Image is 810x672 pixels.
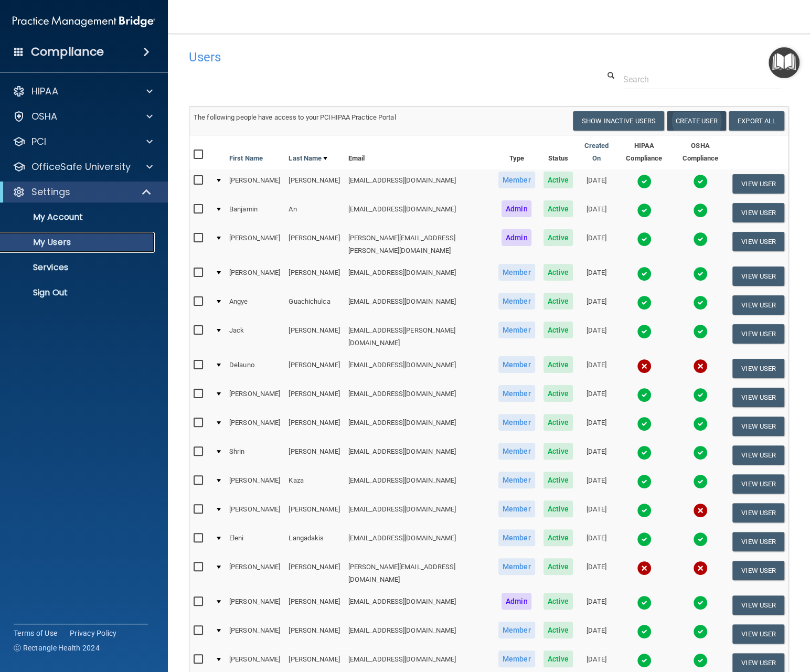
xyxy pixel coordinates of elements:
[693,532,708,547] img: tick.e7d51cea.svg
[284,354,344,383] td: [PERSON_NAME]
[344,198,494,227] td: [EMAIL_ADDRESS][DOMAIN_NAME]
[284,227,344,262] td: [PERSON_NAME]
[732,417,784,436] button: View User
[543,293,573,310] span: Active
[498,472,535,488] span: Member
[225,470,284,498] td: [PERSON_NAME]
[637,653,652,668] img: tick.e7d51cea.svg
[498,443,535,460] span: Member
[732,174,784,194] button: View User
[284,198,344,227] td: An
[14,643,100,653] span: Ⓒ Rectangle Health 2024
[693,174,708,189] img: tick.e7d51cea.svg
[543,558,573,575] span: Active
[543,322,573,338] span: Active
[284,441,344,470] td: [PERSON_NAME]
[637,503,652,518] img: tick.e7d51cea.svg
[637,445,652,460] img: tick.e7d51cea.svg
[70,628,117,638] a: Privacy Policy
[502,593,532,610] span: Admin
[732,266,784,286] button: View User
[225,198,284,227] td: Banjamin
[498,356,535,373] span: Member
[693,653,708,668] img: tick.e7d51cea.svg
[344,135,494,169] th: Email
[637,388,652,402] img: tick.e7d51cea.svg
[31,186,70,198] p: Settings
[637,203,652,218] img: tick.e7d51cea.svg
[637,561,652,575] img: cross.ca9f0e7f.svg
[225,412,284,441] td: [PERSON_NAME]
[225,319,284,354] td: Jack
[637,174,652,189] img: tick.e7d51cea.svg
[284,291,344,319] td: Guachichulca
[693,624,708,639] img: tick.e7d51cea.svg
[732,595,784,615] button: View User
[344,620,494,648] td: [EMAIL_ADDRESS][DOMAIN_NAME]
[543,529,573,546] span: Active
[693,324,708,339] img: tick.e7d51cea.svg
[732,295,784,315] button: View User
[732,388,784,407] button: View User
[502,229,532,246] span: Admin
[577,412,615,441] td: [DATE]
[616,135,673,169] th: HIPAA Compliance
[693,388,708,402] img: tick.e7d51cea.svg
[693,474,708,489] img: tick.e7d51cea.svg
[498,500,535,517] span: Member
[693,561,708,575] img: cross.ca9f0e7f.svg
[577,383,615,412] td: [DATE]
[344,262,494,291] td: [EMAIL_ADDRESS][DOMAIN_NAME]
[732,474,784,494] button: View User
[13,85,153,98] a: HIPAA
[498,264,535,281] span: Member
[577,169,615,198] td: [DATE]
[13,11,155,32] img: PMB logo
[543,622,573,638] span: Active
[344,412,494,441] td: [EMAIL_ADDRESS][DOMAIN_NAME]
[637,474,652,489] img: tick.e7d51cea.svg
[577,198,615,227] td: [DATE]
[543,229,573,246] span: Active
[732,324,784,344] button: View User
[543,264,573,281] span: Active
[31,110,58,123] p: OSHA
[344,527,494,556] td: [EMAIL_ADDRESS][DOMAIN_NAME]
[225,591,284,620] td: [PERSON_NAME]
[498,385,535,402] span: Member
[225,498,284,527] td: [PERSON_NAME]
[284,319,344,354] td: [PERSON_NAME]
[344,383,494,412] td: [EMAIL_ADDRESS][DOMAIN_NAME]
[637,595,652,610] img: tick.e7d51cea.svg
[31,45,104,59] h4: Compliance
[284,383,344,412] td: [PERSON_NAME]
[344,441,494,470] td: [EMAIL_ADDRESS][DOMAIN_NAME]
[693,595,708,610] img: tick.e7d51cea.svg
[573,111,664,131] button: Show Inactive Users
[7,212,150,222] p: My Account
[637,359,652,374] img: cross.ca9f0e7f.svg
[498,558,535,575] span: Member
[637,295,652,310] img: tick.e7d51cea.svg
[31,85,58,98] p: HIPAA
[732,503,784,522] button: View User
[732,624,784,644] button: View User
[637,232,652,247] img: tick.e7d51cea.svg
[225,620,284,648] td: [PERSON_NAME]
[577,441,615,470] td: [DATE]
[498,622,535,638] span: Member
[7,287,150,298] p: Sign Out
[498,414,535,431] span: Member
[693,203,708,218] img: tick.e7d51cea.svg
[732,232,784,251] button: View User
[189,50,532,64] h4: Users
[284,498,344,527] td: [PERSON_NAME]
[13,110,153,123] a: OSHA
[732,532,784,551] button: View User
[577,498,615,527] td: [DATE]
[284,169,344,198] td: [PERSON_NAME]
[225,556,284,591] td: [PERSON_NAME]
[344,319,494,354] td: [EMAIL_ADDRESS][PERSON_NAME][DOMAIN_NAME]
[502,200,532,217] span: Admin
[693,503,708,518] img: cross.ca9f0e7f.svg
